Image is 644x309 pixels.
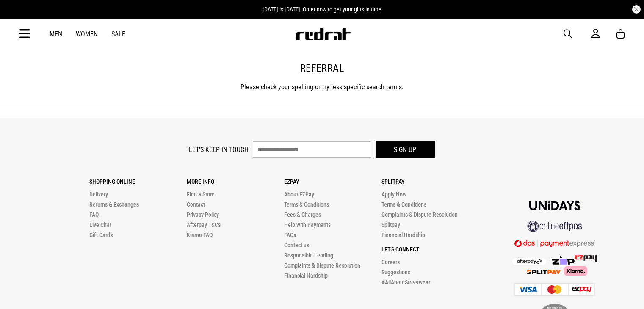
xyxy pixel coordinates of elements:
[284,191,314,198] a: About EZPay
[284,232,296,238] a: FAQs
[514,283,595,296] img: Cards
[111,30,125,38] a: Sale
[284,272,328,279] a: Financial Hardship
[187,211,219,218] a: Privacy Policy
[89,201,139,208] a: Returns & Exchanges
[381,279,430,286] a: #AllAboutStreetwear
[514,240,595,247] img: DPS
[381,232,425,238] a: Financial Hardship
[561,266,587,276] img: Klarna
[89,178,187,185] p: Shopping Online
[284,262,360,269] a: Complaints & Dispute Resolution
[187,191,215,198] a: Find a Store
[381,178,479,185] p: Splitpay
[187,178,284,185] p: More Info
[263,6,381,13] span: [DATE] is [DATE]! Order now to get your gifts in time
[50,30,62,38] a: Men
[381,201,426,208] a: Terms & Conditions
[381,211,458,218] a: Complaints & Dispute Resolution
[295,28,351,40] img: Redrat logo
[76,30,98,38] a: Women
[381,246,479,253] p: Let's Connect
[187,221,221,228] a: Afterpay T&Cs
[89,232,113,238] a: Gift Cards
[89,211,99,218] a: FAQ
[284,201,329,208] a: Terms & Conditions
[20,82,625,92] h4: Please check your spelling or try less specific search terms.
[376,141,435,158] button: Sign up
[381,259,400,265] a: Careers
[512,258,546,265] img: Afterpay
[527,221,582,232] img: online eftpos
[189,146,249,154] label: Let's keep in touch
[284,242,309,248] a: Contact us
[551,256,575,265] img: Zip
[89,191,108,198] a: Delivery
[575,255,597,262] img: Splitpay
[284,178,381,185] p: Ezpay
[187,232,213,238] a: Klarna FAQ
[381,221,400,228] a: Splitpay
[284,252,333,259] a: Responsible Lending
[20,62,625,75] h1: referral
[284,221,331,228] a: Help with Payments
[527,270,561,274] img: Splitpay
[381,191,406,198] a: Apply Now
[381,269,410,276] a: Suggestions
[284,211,321,218] a: Fees & Charges
[89,221,111,228] a: Live Chat
[529,201,580,210] img: Unidays
[187,201,205,208] a: Contact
